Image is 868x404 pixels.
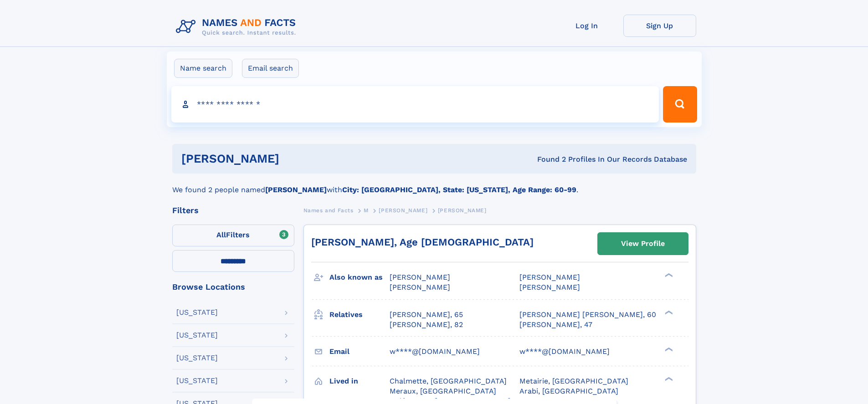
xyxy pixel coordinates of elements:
[663,272,673,278] div: ❯
[242,59,299,78] label: Email search
[379,205,427,216] a: [PERSON_NAME]
[174,59,232,78] label: Name search
[379,207,427,214] span: [PERSON_NAME]
[303,205,354,216] a: Names and Facts
[311,236,534,248] a: [PERSON_NAME], Age [DEMOGRAPHIC_DATA]
[172,283,294,291] div: Browse Locations
[550,15,623,37] a: Log In
[329,373,390,389] h3: Lived in
[390,310,463,320] a: [PERSON_NAME], 65
[519,377,628,385] span: Metairie, [GEOGRAPHIC_DATA]
[519,310,656,320] a: [PERSON_NAME] [PERSON_NAME], 60
[663,376,673,382] div: ❯
[329,270,390,285] h3: Also known as
[663,86,697,123] button: Search Button
[390,273,450,281] span: [PERSON_NAME]
[519,273,580,281] span: [PERSON_NAME]
[519,387,618,395] span: Arabi, [GEOGRAPHIC_DATA]
[390,387,496,395] span: Meraux, [GEOGRAPHIC_DATA]
[172,174,696,195] div: We found 2 people named with .
[176,377,218,384] div: [US_STATE]
[519,320,592,330] a: [PERSON_NAME], 47
[216,230,226,239] span: All
[329,344,390,359] h3: Email
[408,154,687,164] div: Found 2 Profiles In Our Records Database
[171,86,659,123] input: search input
[663,346,673,352] div: ❯
[181,153,408,164] h1: [PERSON_NAME]
[342,185,576,194] b: City: [GEOGRAPHIC_DATA], State: [US_STATE], Age Range: 60-99
[176,354,218,362] div: [US_STATE]
[438,207,487,214] span: [PERSON_NAME]
[519,283,580,291] span: [PERSON_NAME]
[364,205,369,216] a: M
[390,320,463,330] a: [PERSON_NAME], 82
[265,185,327,194] b: [PERSON_NAME]
[621,233,665,254] div: View Profile
[172,15,303,39] img: Logo Names and Facts
[663,309,673,315] div: ❯
[176,309,218,316] div: [US_STATE]
[329,307,390,322] h3: Relatives
[598,233,688,255] a: View Profile
[623,15,696,37] a: Sign Up
[172,206,294,215] div: Filters
[364,207,369,214] span: M
[390,283,450,291] span: [PERSON_NAME]
[176,332,218,339] div: [US_STATE]
[390,377,507,385] span: Chalmette, [GEOGRAPHIC_DATA]
[172,225,294,246] label: Filters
